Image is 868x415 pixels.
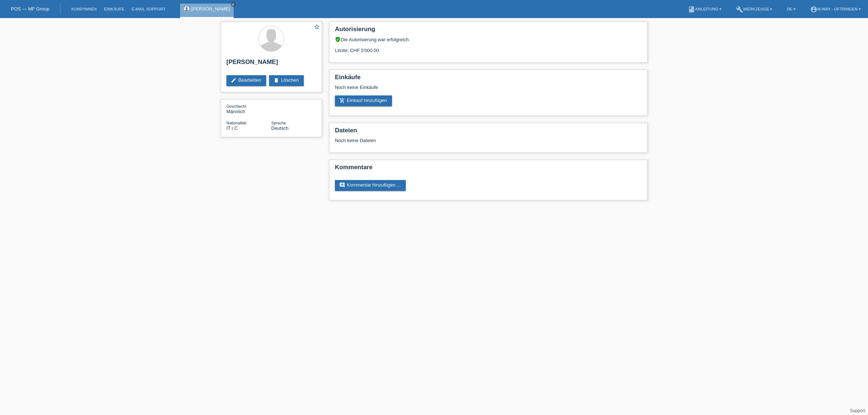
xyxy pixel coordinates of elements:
[226,104,246,108] span: Geschlecht
[231,77,237,83] i: edit
[68,7,100,11] a: Kund*innen
[688,6,695,13] i: book
[335,85,642,95] div: Noch keine Einkäufe
[226,121,246,125] span: Nationalität
[783,7,799,11] a: DE ▾
[226,59,316,69] h2: [PERSON_NAME]
[231,3,235,6] i: close
[335,95,392,106] a: add_shopping_cartEinkauf hinzufügen
[128,7,169,11] a: E-Mail Support
[335,164,642,175] h2: Kommentare
[335,180,406,191] a: commentKommentar hinzufügen ...
[314,23,320,31] a: star_border
[335,26,642,37] h2: Autorisierung
[736,6,743,13] i: build
[269,75,304,86] a: deleteLöschen
[191,6,230,12] a: [PERSON_NAME]
[732,7,776,11] a: buildWerkzeuge ▾
[335,138,556,143] div: Noch keine Dateien
[810,6,817,13] i: account_circle
[339,182,345,188] i: comment
[271,125,289,131] span: Deutsch
[231,2,236,7] a: close
[339,98,345,103] i: add_shopping_cart
[335,127,642,138] h2: Dateien
[850,408,865,413] a: Support
[226,125,238,131] span: Italien / C / 11.04.1990
[335,37,341,42] i: verified_user
[335,42,642,53] div: Limite: CHF 5'000.00
[335,74,642,85] h2: Einkäufe
[11,6,49,12] a: POS — MF Group
[226,103,271,114] div: Männlich
[226,75,266,86] a: editBearbeiten
[684,7,725,11] a: bookAnleitung ▾
[807,7,864,11] a: account_circlem-way - Oftringen ▾
[273,77,279,83] i: delete
[271,121,286,125] span: Sprache
[314,23,320,30] i: star_border
[100,7,128,11] a: Einkäufe
[335,37,642,42] div: Die Autorisierung war erfolgreich.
